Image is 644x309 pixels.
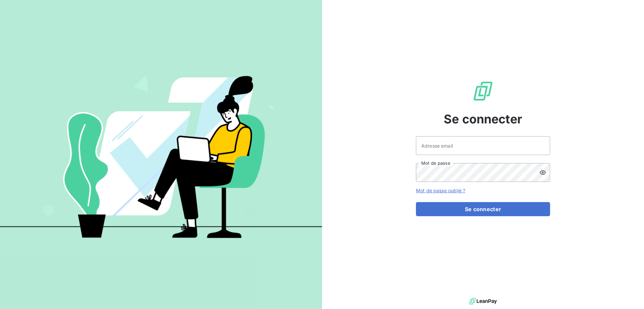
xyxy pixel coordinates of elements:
[416,188,465,193] a: Mot de passe oublié ?
[416,136,550,155] input: placeholder
[472,80,494,102] img: Logo LeanPay
[469,296,497,306] img: logo
[416,202,550,216] button: Se connecter
[444,110,522,128] span: Se connecter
